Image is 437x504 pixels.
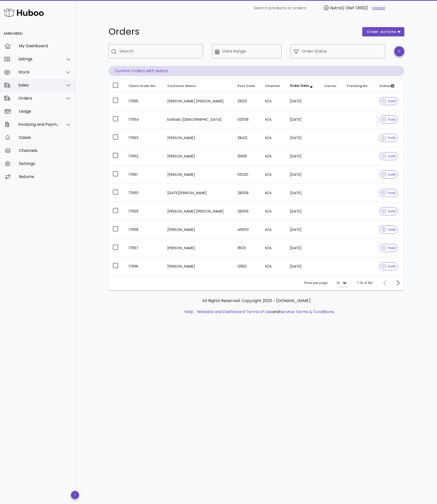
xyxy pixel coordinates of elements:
td: 28008 [233,184,261,202]
a: Logout [372,5,385,11]
td: [PERSON_NAME] [163,221,233,239]
div: Orders [18,96,59,101]
td: 28906 [233,202,261,221]
td: 17656 [125,257,164,275]
div: 1-10 of 190 [357,281,373,285]
span: Post Code [237,84,255,88]
span: Carrier [324,84,337,88]
span: Order Date [290,83,309,88]
td: [DATE] [286,110,320,129]
span: Customer Name [167,84,196,88]
div: Usage [19,109,71,114]
td: [PERSON_NAME] [PERSON_NAME] [163,92,233,110]
div: Cases [19,135,71,140]
button: order actions [362,27,404,36]
td: 28221 [233,92,261,110]
div: Rows per page: [304,276,348,290]
span: hold [382,209,396,213]
td: [DATE] [286,239,320,257]
td: 15895 [233,147,261,165]
th: Channel [261,80,286,92]
th: Client Order No. [125,80,164,92]
img: Huboo Logo [4,7,44,18]
a: help [184,309,193,315]
span: hold [382,136,396,140]
span: hold [382,99,396,103]
td: 17658 [125,221,164,239]
td: [DATE] [286,202,320,221]
td: [DATE] [286,165,320,184]
span: hold [382,173,396,176]
td: [DATE][PERSON_NAME] [163,184,233,202]
div: Settings [19,161,71,166]
th: Order Date: Sorted descending. Activate to remove sorting. [286,80,320,92]
span: hold [382,246,396,250]
span: Client Order No. [129,84,156,88]
td: 17664 [125,110,164,129]
span: order actions [366,29,396,34]
div: Channels [19,148,71,153]
div: My Dashboard [19,44,71,48]
td: [DATE] [286,257,320,275]
button: Next page [393,278,402,287]
td: [DATE] [286,184,320,202]
td: 45600 [233,221,261,239]
td: 11500 [233,239,261,257]
td: N/A [261,221,286,239]
div: Stock [18,70,59,74]
td: N/A [261,202,286,221]
th: Status [375,80,404,92]
td: [DATE] [286,221,320,239]
th: Post Code [233,80,261,92]
span: hold [382,191,396,195]
td: N/A [261,257,286,275]
td: N/A [261,92,286,110]
td: N/A [261,110,286,129]
li: and [195,309,334,315]
td: 06230 [233,165,261,184]
td: N/A [261,165,286,184]
span: (Ref: 13692) [346,5,368,11]
td: 17665 [125,92,164,110]
span: Status [379,84,394,88]
td: [PERSON_NAME] [163,239,233,257]
p: All Rights Reserved. Copyright 2025 - [DOMAIN_NAME] [112,298,400,304]
div: Listings [18,57,59,61]
div: Invoicing and Payments [18,122,59,127]
div: Returns [19,174,71,179]
h1: Orders [108,27,356,36]
td: Estibaliz [DEMOGRAPHIC_DATA] [163,110,233,129]
a: Website and Dashboard Terms of Use [197,309,272,315]
td: 12550 [233,257,261,275]
span: hold [382,265,396,268]
td: 17660 [125,184,164,202]
span: Tracking No. [346,84,369,88]
td: [PERSON_NAME] [163,257,233,275]
td: [DATE] [286,147,320,165]
p: Current Orders with Huboo [108,66,404,76]
div: 10Rows per page: [337,279,348,287]
td: 17661 [125,165,164,184]
td: 17659 [125,202,164,221]
th: Customer Name [163,80,233,92]
td: N/A [261,129,286,147]
td: 17662 [125,147,164,165]
span: hold [382,118,396,121]
td: 28412 [233,129,261,147]
td: [PERSON_NAME] [163,129,233,147]
div: Sales [18,83,59,88]
td: N/A [261,184,286,202]
td: 17657 [125,239,164,257]
a: Service Terms & Conditions [280,309,334,315]
span: NutraQ [330,5,344,11]
td: [DATE] [286,129,320,147]
span: hold [382,228,396,231]
div: 10 [337,281,340,285]
td: [DATE] [286,92,320,110]
th: Carrier [320,80,342,92]
td: N/A [261,147,286,165]
span: Channel [265,84,280,88]
td: 03008 [233,110,261,129]
span: hold [382,154,396,158]
th: Tracking No. [342,80,375,92]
